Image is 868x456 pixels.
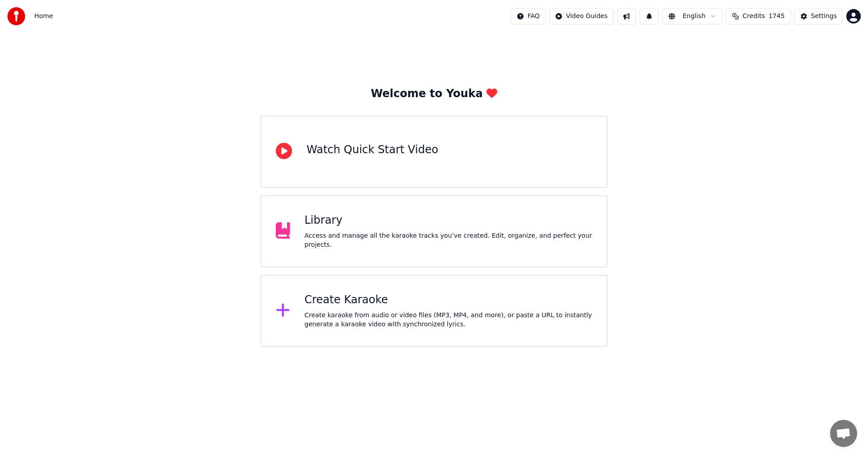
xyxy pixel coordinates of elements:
[307,143,438,157] div: Watch Quick Start Video
[305,293,593,307] div: Create Karaoke
[769,12,785,21] span: 1745
[371,87,497,101] div: Welcome to Youka
[7,7,25,25] img: youka
[830,420,857,447] div: Open chat
[811,12,837,21] div: Settings
[743,12,765,21] span: Credits
[34,12,53,21] span: Home
[511,8,546,24] button: FAQ
[305,311,593,329] div: Create karaoke from audio or video files (MP3, MP4, and more), or paste a URL to instantly genera...
[794,8,843,24] button: Settings
[549,8,613,24] button: Video Guides
[34,12,53,21] nav: breadcrumb
[305,213,593,228] div: Library
[726,8,791,24] button: Credits1745
[305,231,593,249] div: Access and manage all the karaoke tracks you’ve created. Edit, organize, and perfect your projects.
